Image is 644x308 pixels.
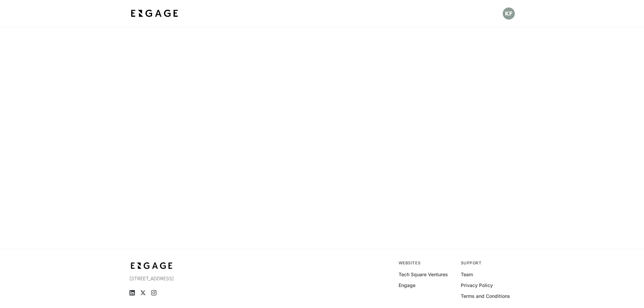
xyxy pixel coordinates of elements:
ul: Social media [129,290,247,295]
a: LinkedIn [129,290,135,295]
a: Terms and Conditions [461,293,510,300]
a: Privacy Policy [461,282,493,289]
img: bdf1fb74-1727-4ba0-a5bd-bc74ae9fc70b.jpeg [129,260,174,271]
img: Profile picture of Kate Field [503,7,515,20]
a: Tech Square Ventures [399,271,448,278]
div: Websites [399,260,453,266]
button: Open profile menu [503,7,515,20]
a: Team [461,271,473,278]
img: bdf1fb74-1727-4ba0-a5bd-bc74ae9fc70b.jpeg [129,7,180,20]
a: X (Twitter) [140,290,146,295]
p: [STREET_ADDRESS] [129,275,247,282]
div: Support [461,260,515,266]
a: Engage [399,282,415,289]
a: Instagram [151,290,157,295]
